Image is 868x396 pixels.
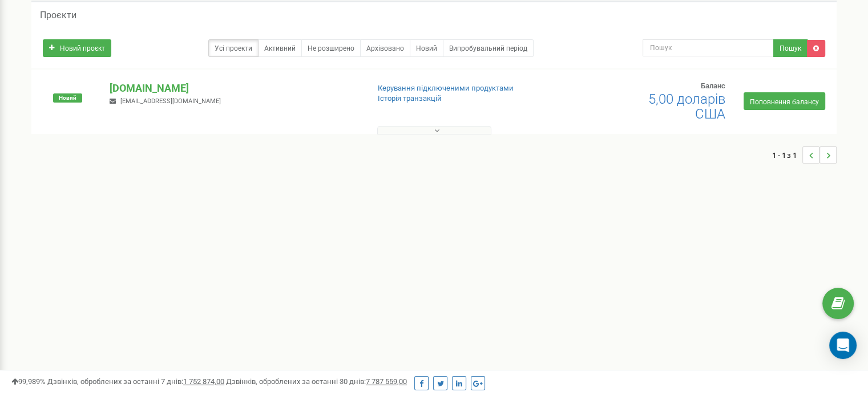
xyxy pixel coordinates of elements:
[443,39,534,57] a: Випробувальний період
[208,39,259,57] a: Усі проекти
[416,44,437,52] font: Новий
[60,44,105,52] font: Новий проєкт
[449,44,527,52] font: Випробувальний період
[772,150,797,160] font: 1 - 1 з 1
[226,377,366,386] font: Дзвінків, оброблених за останні 30 днів:
[773,39,808,57] button: Пошук
[772,135,837,175] nav: ...
[366,44,404,52] font: Архівовано
[750,97,819,105] font: Поповнення балансу
[40,10,76,21] font: Проєкти
[183,377,224,386] font: 1 752 874,00
[301,39,361,57] a: Не розширено
[829,332,857,359] div: Open Intercom Messenger
[120,97,221,105] font: [EMAIL_ADDRESS][DOMAIN_NAME]
[360,39,410,57] a: Архівовано
[780,44,801,52] font: Пошук
[701,81,725,90] font: Баланс
[18,377,46,386] font: 99,989%
[43,39,111,57] a: Новий проєкт
[47,377,183,386] font: Дзвінків, оброблених за останні 7 днів:
[744,92,825,110] a: Поповнення балансу
[215,44,252,52] font: Усі проекти
[308,44,354,52] font: Не розширено
[366,377,407,386] font: 7 787 559,00
[648,91,725,122] font: 5,00 доларів США
[378,94,442,103] a: Історія транзакцій
[264,44,296,52] font: Активний
[378,84,514,92] a: Керування підключеними продуктами
[643,39,774,56] input: Пошук
[110,82,189,94] font: [DOMAIN_NAME]
[258,39,302,57] a: Активний
[410,39,443,57] a: Новий
[59,95,76,101] font: Новий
